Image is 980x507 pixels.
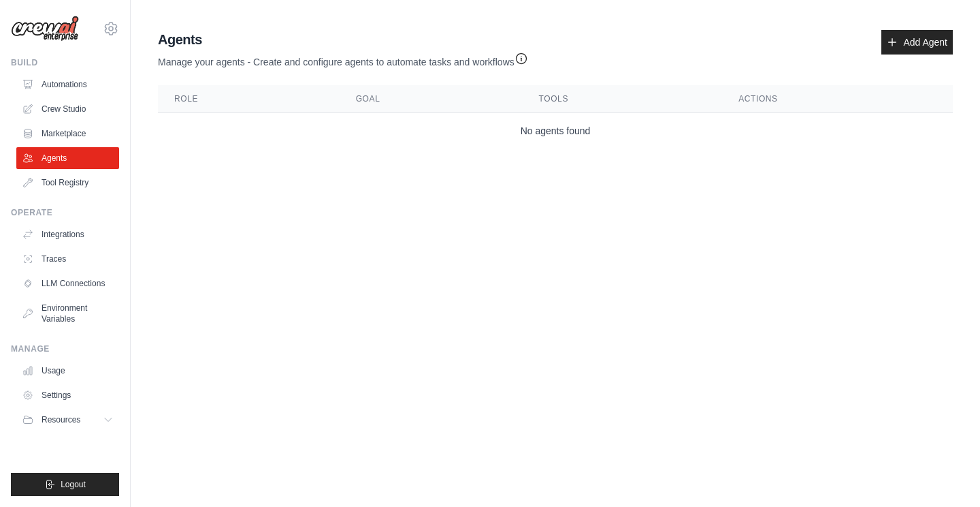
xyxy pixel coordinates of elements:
a: Automations [16,74,119,95]
td: No agents found [158,113,953,149]
h2: Agents [158,30,528,49]
button: Resources [16,409,119,431]
a: Crew Studio [16,98,119,120]
th: Role [158,85,340,113]
th: Actions [722,85,953,113]
th: Tools [523,85,723,113]
img: Logo [11,16,79,42]
div: Operate [11,207,119,218]
div: Manage [11,343,119,354]
a: Usage [16,360,119,382]
a: Environment Variables [16,297,119,330]
span: Resources [42,414,80,425]
p: Manage your agents - Create and configure agents to automate tasks and workflows [158,49,528,69]
th: Goal [340,85,523,113]
a: Traces [16,248,119,270]
a: Add Agent [881,30,953,55]
span: Logout [61,479,86,490]
a: Agents [16,147,119,169]
button: Logout [11,473,119,496]
a: Marketplace [16,123,119,144]
a: LLM Connections [16,273,119,294]
div: Build [11,57,119,68]
a: Integrations [16,224,119,245]
a: Settings [16,384,119,406]
a: Tool Registry [16,172,119,194]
